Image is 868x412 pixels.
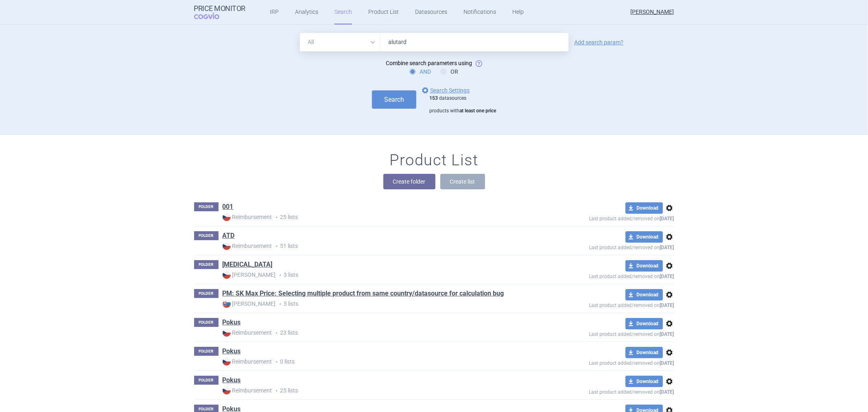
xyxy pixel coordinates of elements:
p: FOLDER [194,231,219,240]
a: [MEDICAL_DATA] [223,260,273,269]
label: AND [410,68,431,76]
i: • [272,242,280,250]
strong: Reimbursement [223,386,272,394]
h1: Pokus [223,376,241,386]
button: Download [625,202,663,214]
strong: [DATE] [660,274,674,279]
p: 51 lists [223,242,530,250]
strong: Reimbursement [223,329,272,337]
strong: Reimbursement [223,213,272,221]
strong: Reimbursement [223,357,272,366]
strong: [PERSON_NAME] [223,300,276,308]
p: Last product added/removed on [530,358,674,366]
a: ATD [223,231,235,240]
i: • [272,387,280,395]
button: Create list [440,174,485,189]
a: 001 [223,202,234,211]
img: SK [223,300,231,308]
a: Pokus [223,318,241,327]
button: Search [372,90,416,109]
strong: [PERSON_NAME] [223,271,276,279]
button: Download [625,347,663,358]
p: 3 lists [223,271,530,279]
i: • [272,213,280,221]
img: CZ [223,213,231,221]
a: Add search param? [575,39,624,45]
a: PM: SK Max Price: Selecting multiple product from same country/datasource for calculation bug [223,289,504,298]
strong: at least one price [459,108,496,114]
i: • [272,358,280,366]
button: Download [625,318,663,329]
img: CZ [223,271,231,279]
a: Search Settings [420,85,470,95]
p: Last product added/removed on [530,272,674,279]
strong: [DATE] [660,216,674,221]
button: Create folder [383,174,435,189]
p: 5 lists [223,300,530,308]
strong: [DATE] [660,302,674,308]
p: 23 lists [223,329,530,337]
h1: 001 [223,202,234,213]
img: CZ [223,242,231,250]
h1: Pokus [223,347,241,357]
button: Download [625,376,663,387]
a: Pokus [223,347,241,356]
a: Price MonitorCOGVIO [194,4,246,20]
span: Combine search parameters using [386,60,472,66]
h1: Product List [390,151,479,170]
p: FOLDER [194,318,219,327]
i: • [272,329,280,337]
h1: ATD [223,231,235,242]
p: Last product added/removed on [530,329,674,337]
h1: Pokus [223,318,241,329]
p: FOLDER [194,347,219,356]
img: CZ [223,329,231,337]
button: Download [625,231,663,243]
strong: [DATE] [660,245,674,250]
strong: [DATE] [660,360,674,366]
button: Download [625,260,663,272]
strong: Reimbursement [223,242,272,250]
img: CZ [223,357,231,366]
p: 25 lists [223,213,530,221]
h1: PM: SK Max Price: Selecting multiple product from same country/datasource for calculation bug [223,289,504,300]
a: Pokus [223,376,241,385]
p: 25 lists [223,386,530,395]
p: 0 lists [223,357,530,366]
strong: [DATE] [660,331,674,337]
p: FOLDER [194,376,219,385]
p: FOLDER [194,202,219,211]
i: • [276,300,284,308]
strong: 153 [429,95,438,101]
p: FOLDER [194,260,219,269]
img: CZ [223,386,231,394]
p: Last product added/removed on [530,214,674,221]
label: OR [441,68,458,76]
p: Last product added/removed on [530,387,674,395]
strong: Price Monitor [194,4,246,13]
h1: Humira [223,260,273,271]
p: Last product added/removed on [530,300,674,308]
strong: [DATE] [660,389,674,395]
i: • [276,271,284,279]
p: FOLDER [194,289,219,298]
span: COGVIO [194,13,231,19]
div: datasources products with [429,95,496,114]
p: Last product added/removed on [530,243,674,250]
button: Download [625,289,663,300]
